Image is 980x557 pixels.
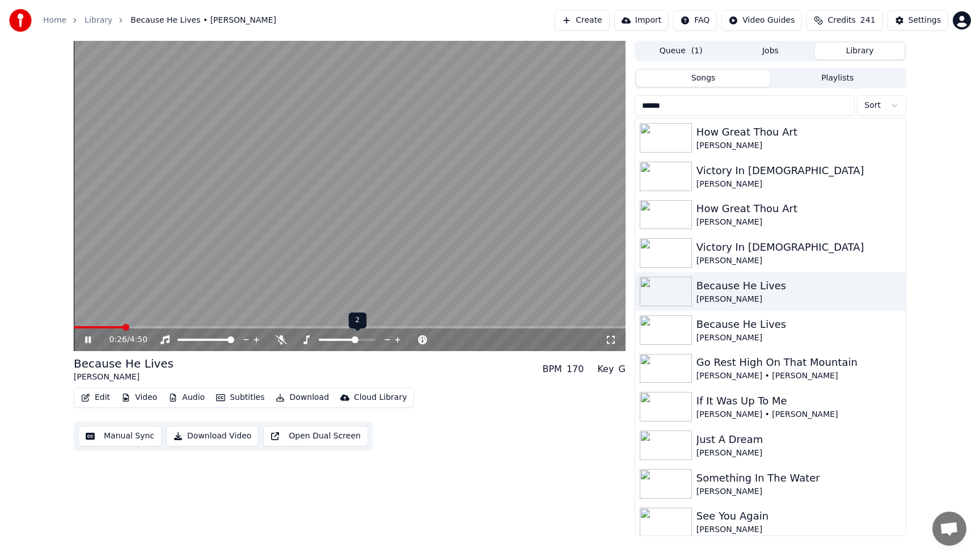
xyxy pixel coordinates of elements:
div: [PERSON_NAME] [696,140,901,151]
div: [PERSON_NAME] [74,372,174,383]
div: Victory In [DEMOGRAPHIC_DATA] [696,239,901,255]
span: ( 1 ) [691,45,703,57]
a: Home [43,15,66,26]
button: Download Video [166,426,259,446]
button: Credits241 [806,10,882,31]
div: [PERSON_NAME] [696,255,901,267]
div: Cloud Library [354,392,407,403]
span: 241 [860,15,876,26]
div: 170 [567,362,584,376]
div: See You Again [696,508,901,524]
div: [PERSON_NAME] • [PERSON_NAME] [696,409,901,420]
span: 4:50 [130,334,147,345]
button: Settings [888,10,948,31]
div: Because He Lives [74,356,174,372]
div: Just A Dream [696,432,901,448]
button: Video Guides [721,10,802,31]
button: Queue [636,43,726,60]
div: [PERSON_NAME] • [PERSON_NAME] [696,370,901,382]
div: Because He Lives [696,278,901,294]
div: BPM [542,362,561,376]
span: Sort [864,100,881,111]
nav: breadcrumb [43,15,276,26]
div: [PERSON_NAME] [696,294,901,305]
div: [PERSON_NAME] [696,448,901,459]
div: Open chat [932,512,966,546]
div: [PERSON_NAME] [696,217,901,228]
button: Audio [164,390,209,406]
div: G [618,362,625,376]
span: Because He Lives • [PERSON_NAME] [130,15,276,26]
button: Jobs [726,43,816,60]
button: Import [614,10,669,31]
button: Songs [636,70,771,87]
div: / [109,334,137,345]
button: Library [815,43,905,60]
div: How Great Thou Art [696,124,901,140]
div: [PERSON_NAME] [696,486,901,497]
div: [PERSON_NAME] [696,332,901,344]
div: Key [597,362,614,376]
span: 0:26 [109,334,127,345]
div: How Great Thou Art [696,201,901,217]
button: Video [117,390,162,406]
div: Settings [909,15,941,26]
button: Subtitles [212,390,269,406]
button: Playlists [770,70,905,87]
img: youka [9,9,32,32]
div: Because He Lives [696,317,901,332]
div: Something In The Water [696,470,901,486]
button: Open Dual Screen [263,426,368,446]
div: [PERSON_NAME] [696,524,901,535]
span: Credits [827,15,855,26]
div: Victory In [DEMOGRAPHIC_DATA] [696,163,901,179]
button: FAQ [673,10,717,31]
button: Manual Sync [78,426,162,446]
div: Go Rest High On That Mountain [696,355,901,370]
button: Download [271,390,333,406]
div: 2 [349,313,367,328]
div: If It Was Up To Me [696,393,901,409]
div: [PERSON_NAME] [696,179,901,190]
a: Library [85,15,112,26]
button: Edit [77,390,115,406]
button: Create [555,10,610,31]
